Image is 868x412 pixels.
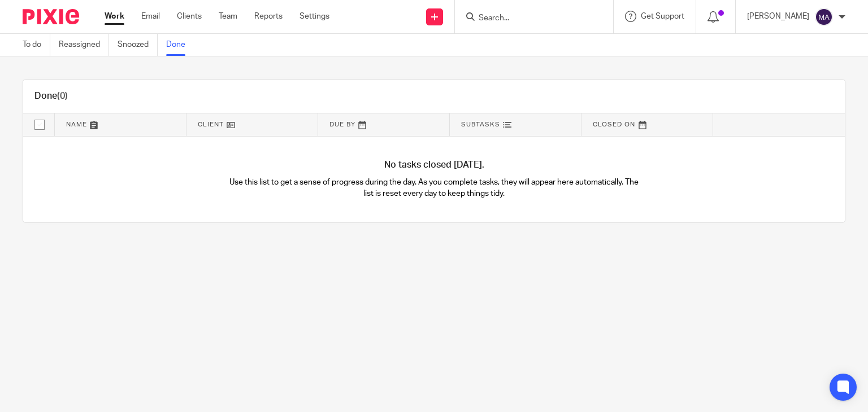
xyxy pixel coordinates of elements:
[747,11,809,22] p: [PERSON_NAME]
[34,90,68,102] h1: Done
[815,8,833,26] img: svg%3E
[23,34,50,56] a: To do
[300,11,329,22] a: Settings
[219,11,237,22] a: Team
[23,9,79,24] img: Pixie
[57,91,68,100] span: (0)
[461,121,500,128] span: Subtasks
[478,14,579,24] input: Search
[177,11,202,22] a: Clients
[105,11,124,22] a: Work
[166,34,194,56] a: Done
[141,11,160,22] a: Email
[23,159,845,171] h4: No tasks closed [DATE].
[59,34,109,56] a: Reassigned
[118,34,158,56] a: Snoozed
[641,12,684,20] span: Get Support
[254,11,283,22] a: Reports
[229,177,640,200] p: Use this list to get a sense of progress during the day. As you complete tasks, they will appear ...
